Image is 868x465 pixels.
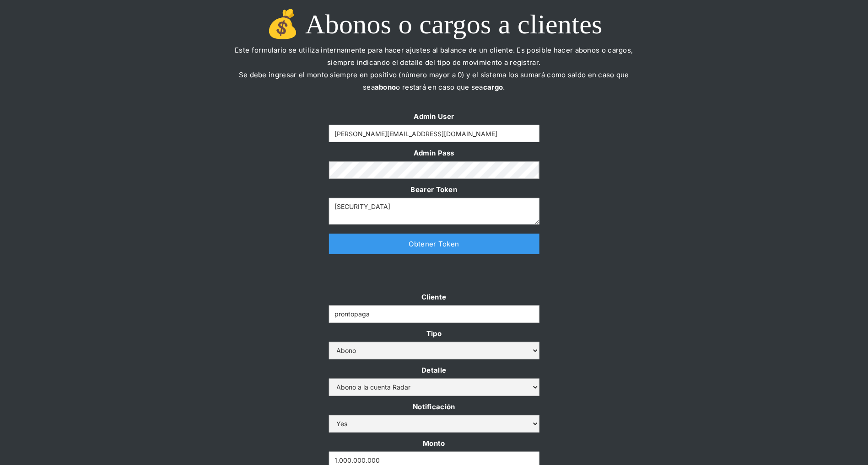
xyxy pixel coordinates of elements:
[329,305,539,323] input: Example Text
[329,401,539,413] label: Notificación
[228,9,640,39] h1: 💰 Abonos o cargos a clientes
[329,183,539,196] label: Bearer Token
[483,83,503,91] strong: cargo
[329,125,539,142] input: Example Text
[329,234,539,254] a: Obtener Token
[329,110,539,123] label: Admin User
[329,291,539,303] label: Cliente
[329,364,539,376] label: Detalle
[228,44,640,106] p: Este formulario se utiliza internamente para hacer ajustes al balance de un cliente. Es posible h...
[329,437,539,449] label: Monto
[375,83,396,91] strong: abono
[329,147,539,159] label: Admin Pass
[329,327,539,340] label: Tipo
[329,110,539,224] form: Form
